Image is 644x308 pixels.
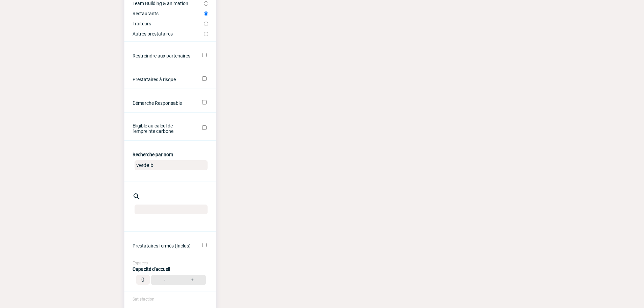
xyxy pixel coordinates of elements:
[133,266,170,272] label: Capacité d'accueil
[133,243,193,248] label: Prestataires fermés (Inclus)
[133,152,173,157] label: Recherche par nom
[133,53,193,58] label: Restreindre aux partenaires
[133,123,193,134] label: Eligible au calcul de l'empreinte carbone
[133,297,154,302] span: Satisfaction
[191,275,194,285] p: +
[133,261,148,265] span: Espaces
[133,77,193,82] label: Prestataires à risque
[133,1,204,6] label: Team Building & animation
[133,192,141,200] img: search-24-px.png
[133,31,204,37] label: Autres prestataires
[133,100,193,106] label: Démarche Responsable
[202,125,207,130] input: Eligible au calcul de l'empreinte carbone
[133,11,204,16] label: Restaurants
[164,275,165,285] p: -
[202,100,207,104] input: Démarche Responsable
[133,21,204,26] label: Traiteurs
